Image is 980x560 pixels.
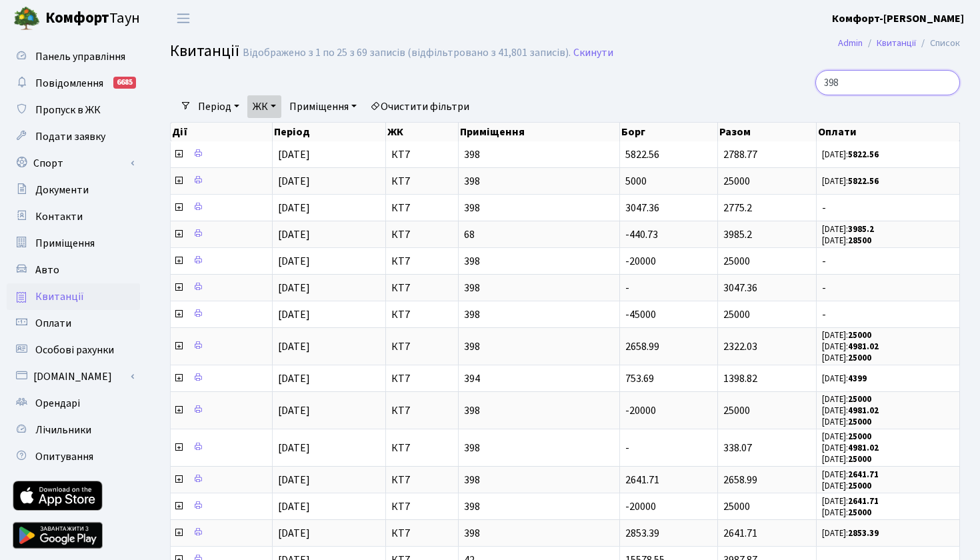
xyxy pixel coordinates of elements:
[723,371,757,386] span: 1398.82
[35,183,89,197] span: Документи
[832,11,964,27] a: Комфорт-[PERSON_NAME]
[822,453,871,465] small: [DATE]:
[35,263,59,277] span: Авто
[391,203,453,213] span: КТ7
[848,223,874,235] b: 3985.2
[391,475,453,485] span: КТ7
[822,405,879,417] small: [DATE]:
[723,403,750,418] span: 25000
[625,307,656,322] span: -45000
[170,39,239,63] span: Квитанції
[7,203,140,230] a: Контакти
[848,442,879,454] b: 4981.02
[625,473,659,487] span: 2641.71
[822,149,879,161] small: [DATE]:
[916,36,960,51] li: Список
[464,176,614,187] span: 398
[723,227,752,242] span: 3985.2
[625,441,629,455] span: -
[278,473,310,487] span: [DATE]
[822,431,871,443] small: [DATE]:
[848,341,879,353] b: 4981.02
[7,150,140,177] a: Спорт
[723,526,757,541] span: 2641.71
[278,499,310,514] span: [DATE]
[818,29,980,57] nav: breadcrumb
[822,203,954,213] span: -
[464,373,614,384] span: 394
[464,341,614,352] span: 398
[7,283,140,310] a: Квитанції
[391,229,453,240] span: КТ7
[625,371,654,386] span: 753.69
[822,393,871,405] small: [DATE]:
[822,235,871,247] small: [DATE]:
[625,526,659,541] span: 2853.39
[723,339,757,354] span: 2322.03
[7,390,140,417] a: Орендарі
[464,229,614,240] span: 68
[822,329,871,341] small: [DATE]:
[822,223,874,235] small: [DATE]:
[464,256,614,267] span: 398
[7,97,140,123] a: Пропуск в ЖК
[848,527,879,539] b: 2853.39
[848,235,871,247] b: 28500
[35,209,83,224] span: Контакти
[464,443,614,453] span: 398
[7,43,140,70] a: Панель управління
[113,77,136,89] div: 6685
[278,201,310,215] span: [DATE]
[723,254,750,269] span: 25000
[273,123,386,141] th: Період
[625,403,656,418] span: -20000
[848,329,871,341] b: 25000
[13,5,40,32] img: logo.png
[35,129,105,144] span: Подати заявку
[848,405,879,417] b: 4981.02
[838,36,863,50] a: Admin
[278,147,310,162] span: [DATE]
[391,373,453,384] span: КТ7
[723,441,752,455] span: 338.07
[278,371,310,386] span: [DATE]
[625,147,659,162] span: 5822.56
[7,230,140,257] a: Приміщення
[284,95,362,118] a: Приміщення
[278,339,310,354] span: [DATE]
[822,341,879,353] small: [DATE]:
[35,316,71,331] span: Оплати
[391,256,453,267] span: КТ7
[35,289,84,304] span: Квитанції
[822,495,879,507] small: [DATE]:
[877,36,916,50] a: Квитанції
[625,201,659,215] span: 3047.36
[822,469,879,481] small: [DATE]:
[822,256,954,267] span: -
[822,175,879,187] small: [DATE]:
[822,309,954,320] span: -
[391,176,453,187] span: КТ7
[7,417,140,443] a: Лічильники
[278,526,310,541] span: [DATE]
[45,7,140,30] span: Таун
[278,403,310,418] span: [DATE]
[848,431,871,443] b: 25000
[822,480,871,492] small: [DATE]:
[848,469,879,481] b: 2641.71
[278,281,310,295] span: [DATE]
[7,123,140,150] a: Подати заявку
[7,70,140,97] a: Повідомлення6685
[625,227,658,242] span: -440.73
[278,441,310,455] span: [DATE]
[7,443,140,470] a: Опитування
[464,405,614,416] span: 398
[822,416,871,428] small: [DATE]:
[822,527,879,539] small: [DATE]:
[7,310,140,337] a: Оплати
[35,423,91,437] span: Лічильники
[278,174,310,189] span: [DATE]
[193,95,245,118] a: Період
[848,149,879,161] b: 5822.56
